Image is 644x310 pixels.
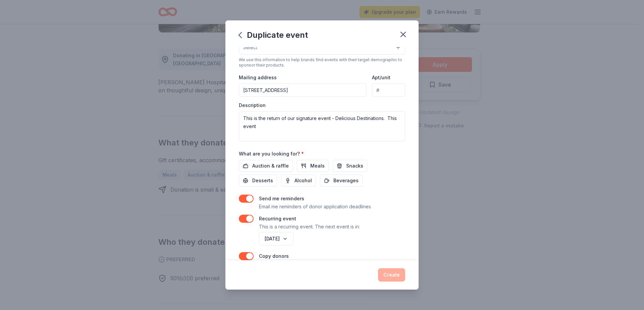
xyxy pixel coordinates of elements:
[239,83,367,97] input: Enter a US address
[259,223,360,231] p: This is a recurring event. The next event is in:
[259,203,371,211] p: Email me reminders of donor application deadlines
[372,83,405,97] input: #
[310,162,325,170] span: Meals
[252,162,289,170] span: Auction & raffle
[259,216,296,221] label: Recurring event
[239,160,293,172] button: Auction & raffle
[372,74,390,81] label: Apt/unit
[333,177,359,185] span: Beverages
[320,175,363,187] button: Beverages
[239,175,277,187] button: Desserts
[239,150,304,157] label: What are you looking for?
[239,74,277,81] label: Mailing address
[239,57,405,68] div: We use this information to help brands find events with their target demographic to sponsor their...
[259,232,293,245] button: [DATE]
[239,111,405,141] textarea: This is the return of our signature event - Delicious Destinations. This event
[333,160,367,172] button: Snacks
[259,253,289,259] label: Copy donors
[243,43,257,51] span: Select
[346,162,363,170] span: Snacks
[281,175,316,187] button: Alcohol
[294,177,312,185] span: Alcohol
[239,30,308,40] div: Duplicate event
[239,102,266,109] label: Description
[239,40,405,55] button: Select
[259,196,304,201] label: Send me reminders
[297,160,329,172] button: Meals
[252,177,273,185] span: Desserts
